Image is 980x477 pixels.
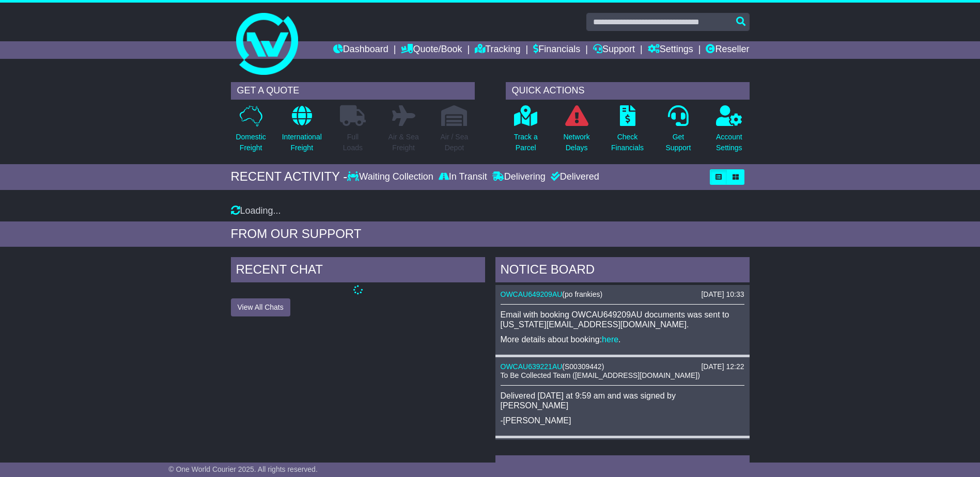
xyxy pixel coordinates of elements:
[501,391,744,410] p: Delivered [DATE] at 9:59 am and was signed by [PERSON_NAME]
[602,335,618,344] a: here
[501,416,744,425] p: -[PERSON_NAME]
[563,132,589,153] p: Network Delays
[593,41,635,59] a: Support
[282,105,322,159] a: InternationalFreight
[701,290,744,299] div: [DATE] 10:33
[235,105,266,159] a: DomesticFreight
[501,290,563,298] a: OWCAU649209AU
[168,465,318,473] span: © One World Courier 2025. All rights reserved.
[565,290,600,298] span: po frankies
[333,41,388,59] a: Dashboard
[490,171,548,183] div: Delivering
[706,41,749,59] a: Reseller
[495,257,750,285] div: NOTICE BOARD
[565,362,602,371] span: S00309442
[501,335,744,344] p: More details about booking: .
[501,290,744,299] div: ( )
[231,82,475,100] div: GET A QUOTE
[347,171,435,183] div: Waiting Collection
[563,105,590,159] a: NetworkDelays
[514,105,538,159] a: Track aParcel
[648,41,693,59] a: Settings
[388,132,419,153] p: Air & Sea Freight
[340,132,366,153] p: Full Loads
[231,227,750,242] div: FROM OUR SUPPORT
[231,257,485,285] div: RECENT CHAT
[501,362,563,371] a: OWCAU639221AU
[231,298,290,316] button: View All Chats
[231,169,348,184] div: RECENT ACTIVITY -
[475,41,520,59] a: Tracking
[715,105,743,159] a: AccountSettings
[611,132,644,153] p: Check Financials
[548,171,599,183] div: Delivered
[501,362,744,371] div: ( )
[441,132,469,153] p: Air / Sea Depot
[514,132,538,153] p: Track a Parcel
[501,371,700,379] span: To Be Collected Team ([EMAIL_ADDRESS][DOMAIN_NAME])
[716,132,742,153] p: Account Settings
[665,105,691,159] a: GetSupport
[665,132,691,153] p: Get Support
[501,310,744,329] p: Email with booking OWCAU649209AU documents was sent to [US_STATE][EMAIL_ADDRESS][DOMAIN_NAME].
[231,205,750,217] div: Loading...
[533,41,580,59] a: Financials
[611,105,644,159] a: CheckFinancials
[236,132,266,153] p: Domestic Freight
[506,82,750,100] div: QUICK ACTIONS
[282,132,322,153] p: International Freight
[401,41,462,59] a: Quote/Book
[701,362,744,371] div: [DATE] 12:22
[436,171,490,183] div: In Transit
